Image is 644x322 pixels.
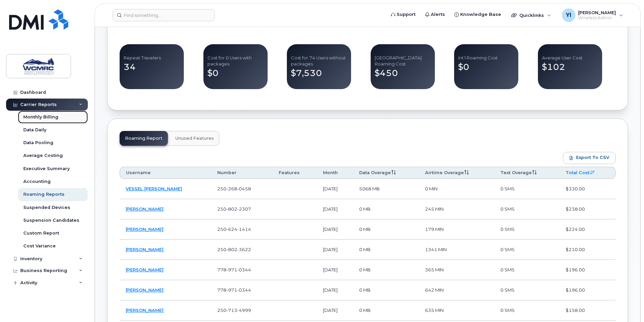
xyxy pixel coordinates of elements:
[419,167,494,179] th: Airtime Overage
[126,287,164,293] a: [PERSON_NAME]
[237,267,251,272] span: 0344
[217,226,251,232] span: 250
[566,287,585,293] span: $196.00
[397,11,416,18] span: Support
[386,8,420,21] a: Support
[450,8,506,21] a: Knowledge Base
[217,267,251,272] span: 778
[353,300,419,321] td: 0 MB
[317,167,353,179] th: Month
[317,199,353,219] td: [DATE]
[494,300,560,321] td: 0 SMS
[458,62,514,72] h2: $0
[353,240,419,260] td: 0 MB
[126,226,164,232] a: [PERSON_NAME]
[353,280,419,300] td: 0 MB
[563,152,616,164] button: Export to CSV
[317,179,353,199] td: [DATE]
[291,55,347,68] p: Cost for 74 Users without packages
[126,307,164,313] a: [PERSON_NAME]
[494,240,560,260] td: 0 SMS
[375,68,431,78] h2: $450
[506,8,556,22] div: Quicklinks
[126,186,182,191] a: VESSEL [PERSON_NAME]
[419,240,494,260] td: 1341 MIN
[226,267,237,272] span: 971
[211,167,273,179] th: Number
[237,287,251,293] span: 0344
[126,247,164,252] a: [PERSON_NAME]
[317,260,353,280] td: [DATE]
[566,307,585,313] span: $158.00
[226,287,237,293] span: 971
[353,199,419,219] td: 0 MB
[120,167,211,179] th: Username
[566,206,585,212] span: $238.00
[375,55,431,68] p: [GEOGRAPHIC_DATA] Roaming Cost
[317,240,353,260] td: [DATE]
[237,206,251,212] span: 2307
[175,136,214,141] span: Unused Features
[566,247,585,252] span: $210.00
[207,55,264,68] p: Cost for 0 Users with packages
[420,8,450,21] a: Alerts
[217,186,251,191] span: 250
[217,307,251,313] span: 250
[353,179,419,199] td: 5068 MB
[494,280,560,300] td: 0 SMS
[217,247,251,252] span: 250
[226,206,237,212] span: 802
[419,219,494,240] td: 179 MIN
[207,68,264,78] h2: $0
[494,219,560,240] td: 0 SMS
[353,167,419,179] th: Data Overage
[419,179,494,199] td: 0 MIN
[124,62,180,72] h2: 34
[566,11,571,19] span: YI
[237,186,251,191] span: 0458
[237,307,251,313] span: 4999
[291,68,347,78] h2: $7,530
[124,55,180,61] p: Repeat Travelers
[317,280,353,300] td: [DATE]
[519,12,544,18] span: Quicklinks
[578,15,616,21] span: Wireless Admin
[557,8,628,22] div: Yana Ingelsman
[560,167,616,179] th: Total Cost
[237,247,251,252] span: 3622
[494,199,560,219] td: 0 SMS
[126,206,164,212] a: [PERSON_NAME]
[217,206,251,212] span: 250
[226,226,237,232] span: 624
[226,186,237,191] span: 268
[317,219,353,240] td: [DATE]
[431,11,445,18] span: Alerts
[113,9,215,21] input: Find something...
[419,300,494,321] td: 635 MIN
[576,155,609,161] span: Export to CSV
[460,11,501,18] span: Knowledge Base
[126,267,164,272] a: [PERSON_NAME]
[566,186,585,191] span: $330.00
[566,226,585,232] span: $224.00
[353,260,419,280] td: 0 MB
[237,226,251,232] span: 1414
[419,280,494,300] td: 642 MIN
[494,260,560,280] td: 0 SMS
[226,307,237,313] span: 713
[494,179,560,199] td: 0 SMS
[542,62,598,72] h2: $102
[578,10,616,15] span: [PERSON_NAME]
[217,287,251,293] span: 778
[566,267,585,272] span: $196.00
[226,247,237,252] span: 802
[542,55,598,61] p: Average User Cost
[419,260,494,280] td: 365 MIN
[273,167,317,179] th: Features
[458,55,514,61] p: Int'l Roaming Cost
[419,199,494,219] td: 245 MIN
[317,300,353,321] td: [DATE]
[353,219,419,240] td: 0 MB
[494,167,560,179] th: Text Overage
